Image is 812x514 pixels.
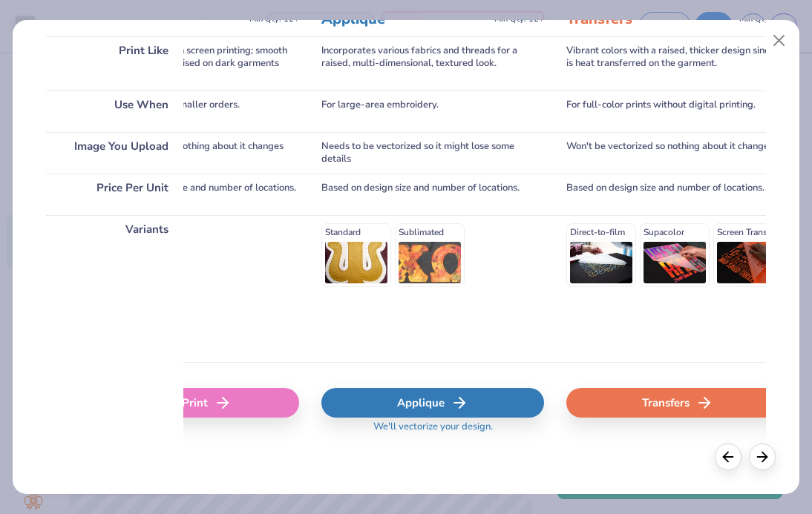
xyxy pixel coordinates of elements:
[76,36,299,90] div: Inks are less vibrant than screen printing; smooth on light garments and raised on dark garments ...
[76,90,299,132] div: For full-color prints or smaller orders.
[46,215,183,362] div: Variants
[321,90,544,132] div: For large-area embroidery.
[46,90,183,132] div: Use When
[321,36,544,90] div: Incorporates various fabrics and threads for a raised, multi-dimensional, textured look.
[46,132,183,174] div: Image You Upload
[46,36,183,90] div: Print Like
[46,174,183,215] div: Price Per Unit
[566,174,789,215] div: Based on design size and number of locations.
[566,132,789,174] div: Won't be vectorized so nothing about it changes
[76,174,299,215] div: Cost based on design size and number of locations.
[321,388,544,418] div: Applique
[76,132,299,174] div: Won't be vectorized so nothing about it changes
[321,174,544,215] div: Based on design size and number of locations.
[76,388,299,418] div: Digital Print
[367,421,499,442] span: We'll vectorize your design.
[566,36,789,90] div: Vibrant colors with a raised, thicker design since it is heat transferred on the garment.
[321,132,544,174] div: Needs to be vectorized so it might lose some details
[566,90,789,132] div: For full-color prints without digital printing.
[764,27,793,55] button: Close
[566,388,789,418] div: Transfers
